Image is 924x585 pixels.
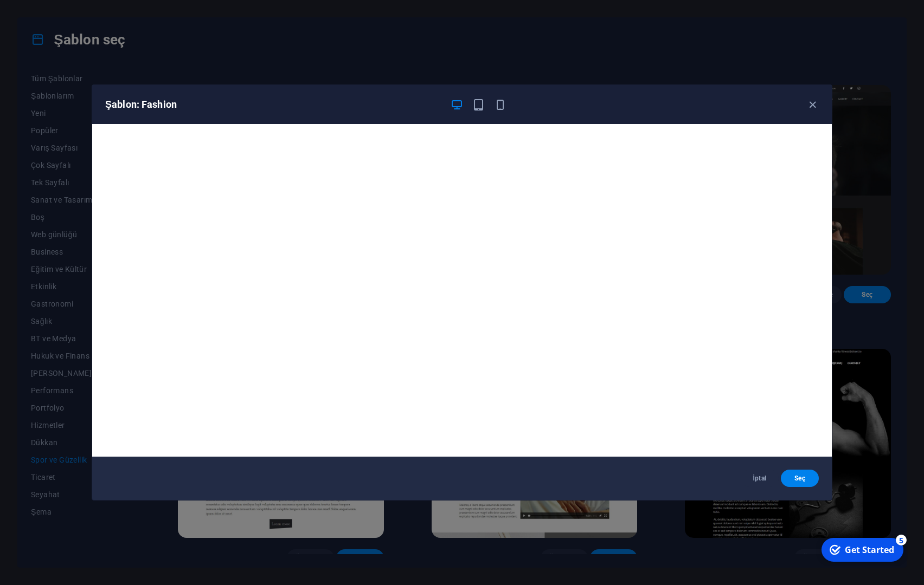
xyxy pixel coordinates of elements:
[749,474,770,483] span: İptal
[29,10,79,22] div: Get Started
[741,470,779,487] button: İptal
[80,1,91,12] div: 5
[6,4,88,28] div: Get Started 5 items remaining, 0% complete
[105,98,441,111] h6: Şablon: Fashion
[781,470,819,487] button: Seç
[790,474,810,483] span: Seç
